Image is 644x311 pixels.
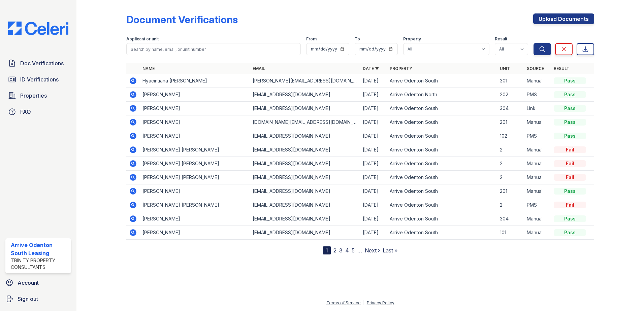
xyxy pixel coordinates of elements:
[497,143,524,157] td: 2
[497,184,524,198] td: 201
[497,226,524,240] td: 101
[250,102,360,115] td: [EMAIL_ADDRESS][DOMAIN_NAME]
[253,66,265,71] a: Email
[554,229,586,236] div: Pass
[11,257,68,271] div: Trinity Property Consultants
[360,198,387,212] td: [DATE]
[387,129,497,143] td: Arrive Odenton South
[554,66,570,71] a: Result
[360,88,387,102] td: [DATE]
[339,247,343,254] a: 3
[3,292,74,306] a: Sign out
[524,115,551,129] td: Manual
[360,129,387,143] td: [DATE]
[360,74,387,88] td: [DATE]
[352,247,355,254] a: 5
[524,212,551,226] td: Manual
[387,88,497,102] td: Arrive Odenton North
[360,184,387,198] td: [DATE]
[360,143,387,157] td: [DATE]
[497,102,524,115] td: 304
[250,157,360,171] td: [EMAIL_ADDRESS][DOMAIN_NAME]
[497,198,524,212] td: 2
[387,226,497,240] td: Arrive Odenton South
[5,105,71,118] a: FAQ
[387,115,497,129] td: Arrive Odenton South
[126,36,159,42] label: Applicant or unit
[323,246,331,254] div: 1
[20,108,31,116] span: FAQ
[20,75,59,83] span: ID Verifications
[5,57,71,70] a: Doc Verifications
[357,246,362,254] span: …
[250,212,360,226] td: [EMAIL_ADDRESS][DOMAIN_NAME]
[360,157,387,171] td: [DATE]
[527,66,544,71] a: Source
[554,202,586,208] div: Fail
[367,300,394,305] a: Privacy Policy
[18,295,38,303] span: Sign out
[363,300,364,305] div: |
[140,88,250,102] td: [PERSON_NAME]
[250,115,360,129] td: [DOMAIN_NAME][EMAIL_ADDRESS][DOMAIN_NAME]
[363,66,379,71] a: Date ▼
[387,198,497,212] td: Arrive Odenton South
[306,36,317,42] label: From
[387,157,497,171] td: Arrive Odenton South
[126,13,238,26] div: Document Verifications
[140,212,250,226] td: [PERSON_NAME]
[250,184,360,198] td: [EMAIL_ADDRESS][DOMAIN_NAME]
[524,184,551,198] td: Manual
[142,66,155,71] a: Name
[524,171,551,184] td: Manual
[497,171,524,184] td: 2
[250,198,360,212] td: [EMAIL_ADDRESS][DOMAIN_NAME]
[140,226,250,240] td: [PERSON_NAME]
[387,143,497,157] td: Arrive Odenton South
[383,247,397,254] a: Last »
[326,300,361,305] a: Terms of Service
[250,88,360,102] td: [EMAIL_ADDRESS][DOMAIN_NAME]
[387,102,497,115] td: Arrive Odenton South
[497,115,524,129] td: 201
[140,74,250,88] td: Hyacintiana [PERSON_NAME]
[554,105,586,112] div: Pass
[11,241,68,257] div: Arrive Odenton South Leasing
[497,157,524,171] td: 2
[554,146,586,153] div: Fail
[533,13,594,24] a: Upload Documents
[126,43,301,55] input: Search by name, email, or unit number
[387,184,497,198] td: Arrive Odenton South
[5,89,71,102] a: Properties
[250,143,360,157] td: [EMAIL_ADDRESS][DOMAIN_NAME]
[3,22,74,35] img: CE_Logo_Blue-a8612792a0a2168367f1c8372b55b34899dd931a85d93a1a3d3e32e68fde9ad4.png
[390,66,412,71] a: Property
[140,157,250,171] td: [PERSON_NAME] [PERSON_NAME]
[497,74,524,88] td: 301
[387,171,497,184] td: Arrive Odenton South
[554,215,586,222] div: Pass
[250,129,360,143] td: [EMAIL_ADDRESS][DOMAIN_NAME]
[497,129,524,143] td: 102
[20,59,64,67] span: Doc Verifications
[554,133,586,139] div: Pass
[554,174,586,181] div: Fail
[524,129,551,143] td: PMS
[250,226,360,240] td: [EMAIL_ADDRESS][DOMAIN_NAME]
[387,74,497,88] td: Arrive Odenton South
[387,212,497,226] td: Arrive Odenton South
[554,77,586,84] div: Pass
[140,129,250,143] td: [PERSON_NAME]
[497,88,524,102] td: 202
[18,279,39,287] span: Account
[360,102,387,115] td: [DATE]
[140,115,250,129] td: [PERSON_NAME]
[250,171,360,184] td: [EMAIL_ADDRESS][DOMAIN_NAME]
[345,247,349,254] a: 4
[360,226,387,240] td: [DATE]
[554,91,586,98] div: Pass
[500,66,510,71] a: Unit
[140,184,250,198] td: [PERSON_NAME]
[333,247,336,254] a: 2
